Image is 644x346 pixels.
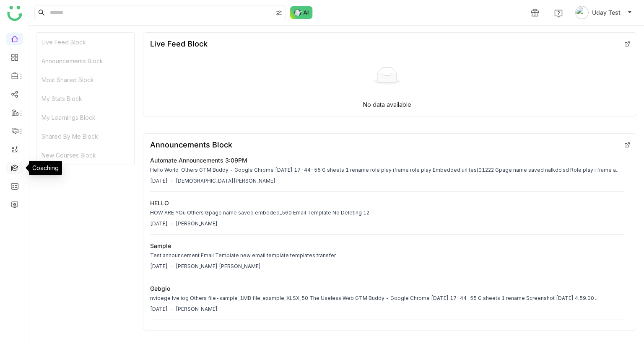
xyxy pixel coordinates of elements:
div: Live Feed Block [36,33,134,52]
div: Coaching [29,161,62,175]
div: sample [150,241,171,250]
div: [PERSON_NAME] [176,220,218,227]
div: Shared By Me Block [36,127,134,146]
div: [PERSON_NAME] [176,305,218,313]
img: search-type.svg [275,10,282,16]
div: New Courses Block [36,146,134,165]
img: avatar [575,6,589,19]
div: [DATE] [150,177,168,185]
div: My Learnings Block [36,108,134,127]
div: [DEMOGRAPHIC_DATA][PERSON_NAME] [176,177,275,185]
div: gebgio [150,284,170,293]
div: Hello World Others GTM Buddy - Google Chrome [DATE] 17-44-55 G sheets 1 rename role play iframe r... [150,166,620,174]
div: Announcements Block [150,140,232,149]
div: Test announcement Email Template new email template templates transfer [150,252,336,259]
div: Automate Announcements 3:09PM [150,156,247,165]
div: [DATE] [150,305,168,313]
div: Most Shared Block [36,70,134,89]
span: Uday Test [592,8,621,17]
p: No data available [363,100,411,109]
img: help.svg [554,9,563,18]
div: HELLO [150,199,169,207]
div: HOW ARE YOu Others Gpage name saved embeded_560 Email Template No Deleting 12 [150,209,369,217]
img: ask-buddy-normal.svg [290,6,313,19]
div: Live Feed Block [150,39,208,48]
div: [DATE] [150,220,168,227]
button: Uday Test [574,6,634,19]
div: nvioege lve iog Others file-sample_1MB file_example_XLSX_50 The Useless Web GTM Buddy - Google Ch... [150,294,599,302]
div: Announcements Block [36,52,134,70]
img: logo [7,6,22,21]
div: My Stats Block [36,89,134,108]
div: [DATE] [150,263,168,270]
div: [PERSON_NAME] [PERSON_NAME] [176,263,261,270]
